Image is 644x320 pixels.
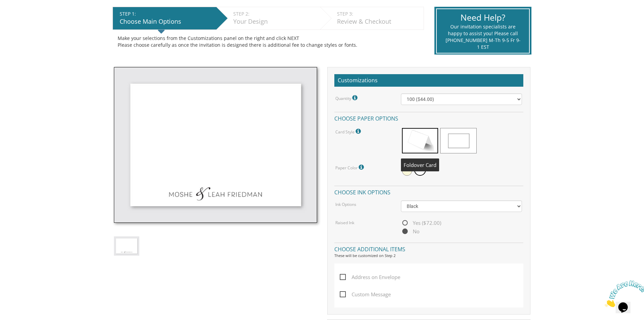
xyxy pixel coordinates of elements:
div: STEP 3: [337,10,420,17]
h4: Choose additional items [334,242,523,254]
h4: Choose ink options [334,186,523,197]
h2: Customizations [334,74,523,87]
div: STEP 1: [120,10,213,17]
label: Ink Options [335,201,356,207]
img: Chat attention grabber [3,3,45,29]
label: Paper Color [335,163,365,172]
h4: Choose paper options [334,112,523,124]
img: style-3-single.jpg [114,67,317,223]
div: Make your selections from the Customizations panel on the right and click NEXT Please choose care... [118,35,419,48]
div: These will be customized on Step 2 [334,253,523,258]
iframe: chat widget [602,278,644,310]
div: Your Design [233,17,317,26]
div: Choose Main Options [120,17,213,26]
span: Yes ($72.00) [401,219,441,227]
span: Address on Envelope [340,273,400,281]
div: Our invitation specialists are happy to assist you! Please call [PHONE_NUMBER] M-Th 9-5 Fr 9-1 EST [445,23,521,50]
span: No [401,227,420,236]
span: Custom Message [340,290,391,299]
label: Quantity [335,93,359,102]
div: Need Help? [445,12,521,24]
label: Card Style [335,127,362,136]
div: Review & Checkout [337,17,420,26]
label: Raised Ink [335,220,354,226]
img: style-3-single.jpg [114,236,139,256]
div: STEP 2: [233,10,317,17]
